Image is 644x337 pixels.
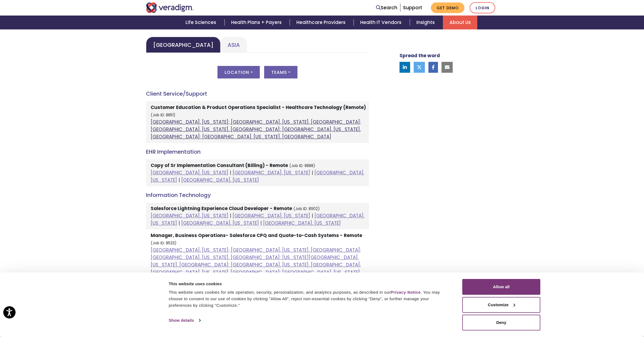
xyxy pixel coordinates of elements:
small: (Job ID: 8851) [151,113,175,118]
a: [GEOGRAPHIC_DATA], [US_STATE] [232,169,310,176]
span: | [178,220,180,226]
span: | [312,212,313,219]
a: [GEOGRAPHIC_DATA], [US_STATE] [263,220,341,226]
a: Privacy Notice [390,290,421,295]
a: About Us [443,16,477,29]
h4: EHR Implementation [146,148,369,155]
a: Asia [220,37,247,53]
a: [GEOGRAPHIC_DATA], [US_STATE] [232,212,310,219]
button: Teams [264,66,297,78]
a: Healthcare Providers [290,16,354,29]
small: (Job ID: 8533) [151,241,177,246]
span: | [260,220,262,226]
button: Deny [462,315,540,330]
div: This website uses cookies for site operation, security, personalization, and analytics purposes, ... [169,289,450,309]
a: Life Sciences [179,16,224,29]
div: This website uses cookies [169,281,450,287]
small: (Job ID: 8902) [293,206,320,211]
a: Login [470,2,495,13]
a: Search [376,4,397,11]
strong: Manager, Business Operations- Salesforce CPQ and Quote-to-Cash Systems - Remote [151,232,362,239]
a: [GEOGRAPHIC_DATA] [146,37,220,53]
a: [GEOGRAPHIC_DATA], [US_STATE] [151,169,228,176]
h4: Information Technology [146,192,369,198]
a: Get Demo [431,2,464,13]
a: Health IT Vendors [354,16,410,29]
a: Insights [410,16,443,29]
button: Allow all [462,279,540,295]
a: [GEOGRAPHIC_DATA], [US_STATE]; [GEOGRAPHIC_DATA], [US_STATE], [GEOGRAPHIC_DATA]; [GEOGRAPHIC_DATA... [151,247,361,283]
span: | [230,169,231,176]
button: Location [217,66,260,78]
small: (Job ID: 8888) [289,163,315,168]
a: Health Plans + Payers [225,16,290,29]
a: [GEOGRAPHIC_DATA], [US_STATE] [181,220,259,226]
button: Customize [462,297,540,313]
span: | [178,177,180,183]
strong: Copy of Sr Implementation Consultant (Billing) - Remote [151,162,288,169]
h4: Client Service/Support [146,90,369,97]
a: [GEOGRAPHIC_DATA], [US_STATE]; [GEOGRAPHIC_DATA], [US_STATE], [GEOGRAPHIC_DATA]; [GEOGRAPHIC_DATA... [151,119,361,140]
span: | [312,169,313,176]
strong: Customer Education & Product Operations Specialist - Healthcare Technology (Remote) [151,104,366,111]
a: [GEOGRAPHIC_DATA], [US_STATE] [151,169,364,183]
span: | [230,212,231,219]
strong: Spread the word [399,52,440,59]
a: [GEOGRAPHIC_DATA], [US_STATE] [181,177,259,183]
a: [GEOGRAPHIC_DATA], [US_STATE] [151,212,228,219]
img: Veradigm logo [146,2,194,13]
a: Support [403,4,422,11]
strong: Salesforce Lightning Experience Cloud Developer - Remote [151,205,292,212]
a: Show details [169,316,200,324]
